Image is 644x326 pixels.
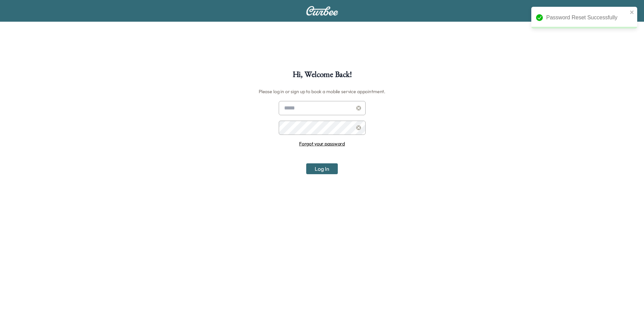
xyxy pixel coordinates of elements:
[299,141,345,147] a: Forgot your password
[259,86,385,97] h6: Please log in or sign up to book a mobile service appointment.
[293,70,352,82] h1: Hi, Welcome Back!
[630,9,634,15] button: close
[546,14,628,22] div: Password Reset Successfully
[306,6,338,16] img: Curbee Logo
[306,163,338,174] button: Log In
